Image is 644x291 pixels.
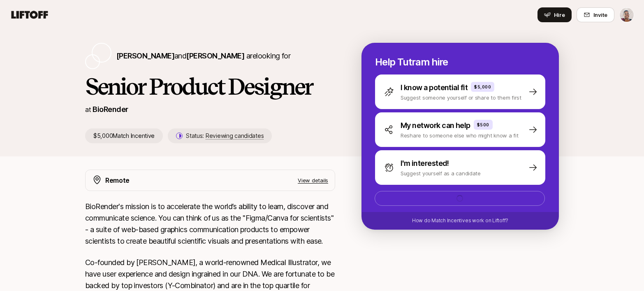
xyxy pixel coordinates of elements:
button: Janelle Bradley [619,7,634,22]
p: at [85,104,91,115]
button: Invite [577,7,614,22]
span: Reviewing candidates [206,132,264,140]
p: Status: [186,131,264,141]
p: Remote [105,175,130,186]
span: [PERSON_NAME] [116,51,174,60]
p: I'm interested! [401,158,449,169]
p: are looking for [116,50,290,62]
p: View details [298,176,328,184]
p: Help Tutram hire [375,56,545,68]
p: $5,000 [474,84,491,90]
span: Hire [554,11,565,19]
span: and [174,51,244,60]
p: How do Match Incentives work on Liftoff? [412,217,508,224]
p: Reshare to someone else who might know a fit [401,131,519,140]
span: Invite [593,11,607,19]
button: Hire [537,7,572,22]
p: $500 [477,121,489,128]
p: Suggest yourself as a candidate [401,169,481,177]
span: [PERSON_NAME] [186,51,244,60]
img: Janelle Bradley [620,8,634,22]
p: BioRender's mission is to accelerate the world’s ability to learn, discover and communicate scien... [85,201,335,247]
p: My network can help [401,120,470,131]
p: $5,000 Match Incentive [85,128,163,143]
a: BioRender [93,105,128,114]
p: Suggest someone yourself or share to them first [401,93,521,102]
h1: Senior Product Designer [85,74,335,99]
p: I know a potential fit [401,82,468,93]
